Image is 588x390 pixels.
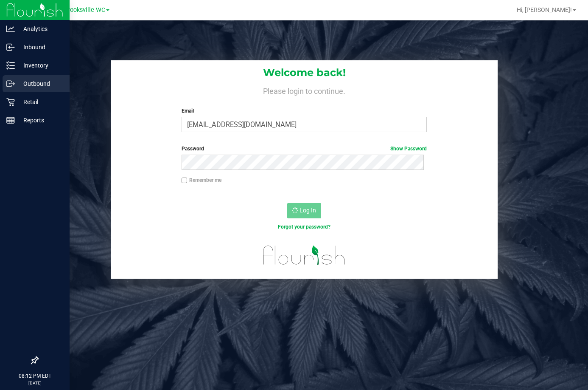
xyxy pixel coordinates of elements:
[182,176,221,184] label: Remember me
[6,25,15,33] inline-svg: Analytics
[111,85,498,95] h4: Please login to continue.
[300,207,316,214] span: Log In
[6,61,15,70] inline-svg: Inventory
[15,24,66,34] p: Analytics
[15,42,66,52] p: Inbound
[111,67,498,78] h1: Welcome back!
[15,60,66,71] p: Inventory
[256,240,353,271] img: flourish_logo.svg
[287,203,321,218] button: Log In
[278,224,330,230] a: Forgot your password?
[6,116,15,124] inline-svg: Reports
[4,380,66,386] p: [DATE]
[390,146,427,152] a: Show Password
[6,43,15,51] inline-svg: Inbound
[6,79,15,88] inline-svg: Outbound
[4,372,66,380] p: 08:12 PM EDT
[6,98,15,106] inline-svg: Retail
[15,97,66,107] p: Retail
[182,107,427,115] label: Email
[182,146,204,152] span: Password
[64,6,105,14] span: Brooksville WC
[15,115,66,125] p: Reports
[517,6,572,13] span: Hi, [PERSON_NAME]!
[182,178,188,184] input: Remember me
[15,79,66,89] p: Outbound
